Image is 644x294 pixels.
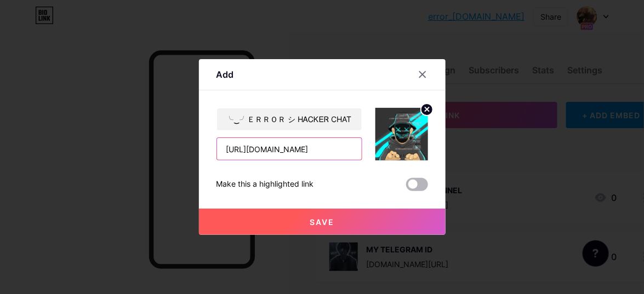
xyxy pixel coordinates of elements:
input: Title [217,108,362,130]
input: URL [217,138,362,160]
div: Make this a highlighted link [216,178,314,191]
span: Save [310,217,334,227]
div: Add [216,68,234,81]
button: Save [199,209,446,235]
img: link_thumbnail [375,108,428,160]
